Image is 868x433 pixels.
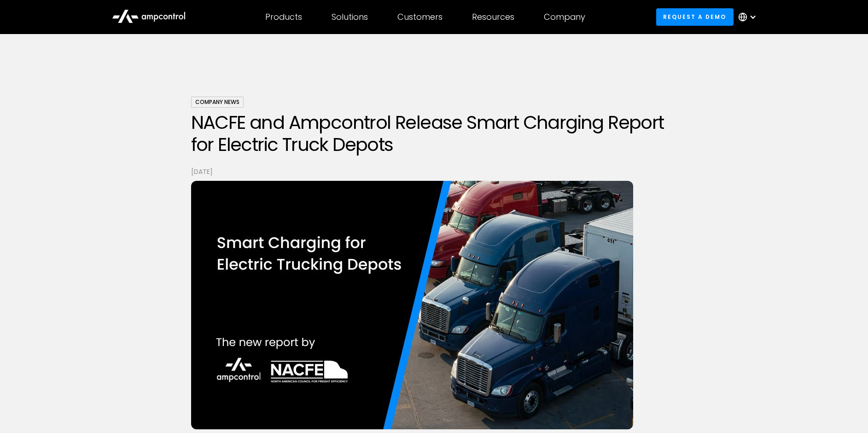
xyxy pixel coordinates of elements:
[544,12,585,22] div: Company
[472,12,514,22] div: Resources
[332,12,368,22] div: Solutions
[191,167,677,177] p: [DATE]
[397,12,443,22] div: Customers
[191,111,677,156] h1: NACFE and Ampcontrol Release Smart Charging Report for Electric Truck Depots
[265,12,302,22] div: Products
[191,97,244,108] div: Company News
[656,8,734,25] a: Request a demo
